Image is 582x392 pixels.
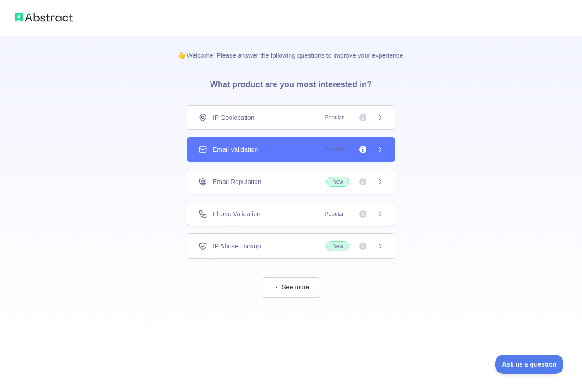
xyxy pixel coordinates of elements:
[213,209,261,218] span: Phone Validation
[320,145,349,154] span: Popular
[213,242,261,251] span: IP Abuse Lookup
[163,36,420,60] p: 👋 Welcome! Please answer the following questions to improve your experience.
[326,241,349,251] span: New
[326,177,349,187] span: New
[15,11,73,24] img: Abstract logo
[213,145,258,154] span: Email Validation
[213,113,255,122] span: IP Geolocation
[495,355,564,374] iframe: Toggle Customer Support
[213,177,261,186] span: Email Reputation
[262,277,320,298] button: See more
[320,113,349,122] span: Popular
[320,209,349,218] span: Popular
[196,60,386,105] h3: What product are you most interested in?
